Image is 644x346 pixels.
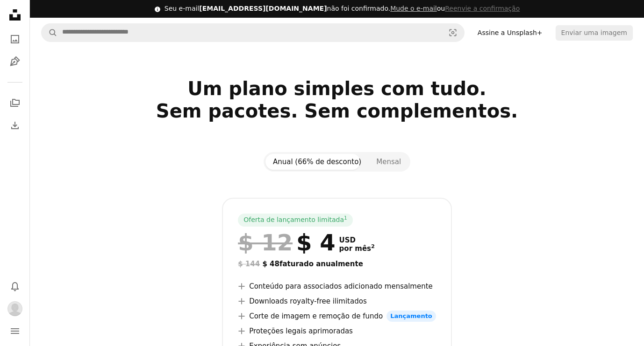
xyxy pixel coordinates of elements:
[390,5,437,12] a: Mude o e-mail
[265,154,369,170] button: Anual (66% de desconto)
[238,325,436,337] li: Proteções legais aprimoradas
[41,77,633,145] h2: Um plano simples com tudo. Sem pacotes. Sem complementos.
[238,311,436,322] li: Corte de imagem e remoção de fundo
[342,215,349,225] a: 1
[390,5,520,12] span: ou
[369,154,408,170] button: Mensal
[339,244,375,253] span: por mês
[238,258,436,270] div: $ 48 faturado anualmente
[42,24,57,42] button: Pesquise na Unsplash
[41,23,465,42] form: Pesquise conteúdo visual em todo o site
[6,277,24,296] button: Notificações
[6,94,24,112] a: Coleções
[6,52,24,71] a: Ilustrações
[165,4,520,14] div: Seu e-mail não foi confirmado.
[7,301,22,316] img: Avatar do usuário Jhonatan Carneiro
[6,299,24,318] button: Perfil
[238,260,260,268] span: $ 144
[369,244,377,253] a: 2
[339,236,375,244] span: USD
[371,243,375,249] sup: 2
[238,296,436,307] li: Downloads royalty-free ilimitados
[238,230,335,255] div: $ 4
[445,4,520,14] button: Reenvie a confirmação
[386,311,436,322] span: Lançamento
[238,214,353,227] div: Oferta de lançamento limitada
[238,230,293,255] span: $ 12
[472,25,548,40] a: Assine a Unsplash+
[199,5,327,12] span: [EMAIL_ADDRESS][DOMAIN_NAME]
[6,30,24,48] a: Fotos
[6,116,24,135] a: Histórico de downloads
[344,215,347,221] sup: 1
[442,24,464,42] button: Pesquisa visual
[556,25,633,40] button: Enviar uma imagem
[6,6,24,26] a: Início — Unsplash
[6,322,24,340] button: Menu
[238,281,436,292] li: Conteúdo para associados adicionado mensalmente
